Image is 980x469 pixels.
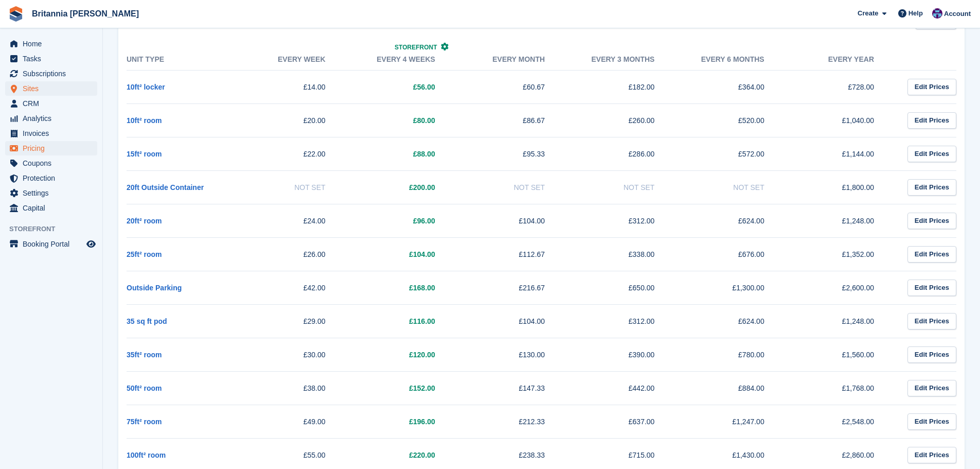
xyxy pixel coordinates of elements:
[907,380,956,397] a: Edit Prices
[127,150,162,158] a: 15ft² room
[346,204,456,237] td: £96.00
[907,313,956,330] a: Edit Prices
[346,338,456,371] td: £120.00
[5,51,97,66] a: menu
[785,338,895,371] td: £1,560.00
[236,405,346,438] td: £49.00
[675,338,785,371] td: £780.00
[785,371,895,405] td: £1,768.00
[5,156,97,170] a: menu
[5,186,97,200] a: menu
[127,217,162,225] a: 20ft² room
[236,70,346,103] td: £14.00
[785,170,895,204] td: £1,800.00
[565,371,675,405] td: £442.00
[785,405,895,438] td: £2,548.00
[236,170,346,204] td: Not Set
[23,141,84,155] span: Pricing
[907,280,956,297] a: Edit Prices
[858,8,878,19] span: Create
[236,271,346,304] td: £42.00
[565,103,675,137] td: £260.00
[5,96,97,111] a: menu
[127,317,167,325] a: 35 sq ft pod
[565,271,675,304] td: £650.00
[346,70,456,103] td: £56.00
[675,204,785,237] td: £624.00
[23,171,84,185] span: Protection
[456,237,565,271] td: £112.67
[127,284,182,292] a: Outside Parking
[675,137,785,170] td: £572.00
[456,49,565,71] th: Every month
[395,44,449,51] a: Storefront
[907,447,956,464] a: Edit Prices
[236,371,346,405] td: £38.00
[907,179,956,196] a: Edit Prices
[5,126,97,141] a: menu
[23,37,84,51] span: Home
[346,103,456,137] td: £80.00
[127,83,165,91] a: 10ft² locker
[23,186,84,200] span: Settings
[23,81,84,96] span: Sites
[456,70,565,103] td: £60.67
[127,183,204,192] a: 20ft Outside Container
[907,213,956,230] a: Edit Prices
[127,418,162,426] a: 75ft² room
[785,271,895,304] td: £2,600.00
[346,271,456,304] td: £168.00
[5,66,97,81] a: menu
[565,70,675,103] td: £182.00
[565,170,675,204] td: Not Set
[907,112,956,129] a: Edit Prices
[785,204,895,237] td: £1,248.00
[785,103,895,137] td: £1,040.00
[23,51,84,66] span: Tasks
[23,156,84,170] span: Coupons
[5,171,97,185] a: menu
[346,137,456,170] td: £88.00
[785,49,895,71] th: Every year
[236,338,346,371] td: £30.00
[565,304,675,338] td: £312.00
[236,204,346,237] td: £24.00
[456,405,565,438] td: £212.33
[675,49,785,71] th: Every 6 months
[907,413,956,430] a: Edit Prices
[127,384,162,392] a: 50ft² room
[346,49,456,71] th: Every 4 weeks
[346,371,456,405] td: £152.00
[907,246,956,263] a: Edit Prices
[23,66,84,81] span: Subscriptions
[565,338,675,371] td: £390.00
[23,237,84,251] span: Booking Portal
[675,70,785,103] td: £364.00
[675,103,785,137] td: £520.00
[5,37,97,51] a: menu
[23,126,84,141] span: Invoices
[456,170,565,204] td: Not Set
[456,204,565,237] td: £104.00
[907,346,956,363] a: Edit Prices
[346,405,456,438] td: £196.00
[565,137,675,170] td: £286.00
[236,237,346,271] td: £26.00
[127,451,166,459] a: 100ft² room
[346,170,456,204] td: £200.00
[785,237,895,271] td: £1,352.00
[23,201,84,215] span: Capital
[28,5,143,22] a: Britannia [PERSON_NAME]
[456,338,565,371] td: £130.00
[565,237,675,271] td: £338.00
[5,81,97,96] a: menu
[5,237,97,251] a: menu
[127,49,236,71] th: Unit Type
[236,304,346,338] td: £29.00
[907,146,956,163] a: Edit Prices
[456,271,565,304] td: £216.67
[127,250,162,258] a: 25ft² room
[675,304,785,338] td: £624.00
[23,96,84,111] span: CRM
[456,103,565,137] td: £86.67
